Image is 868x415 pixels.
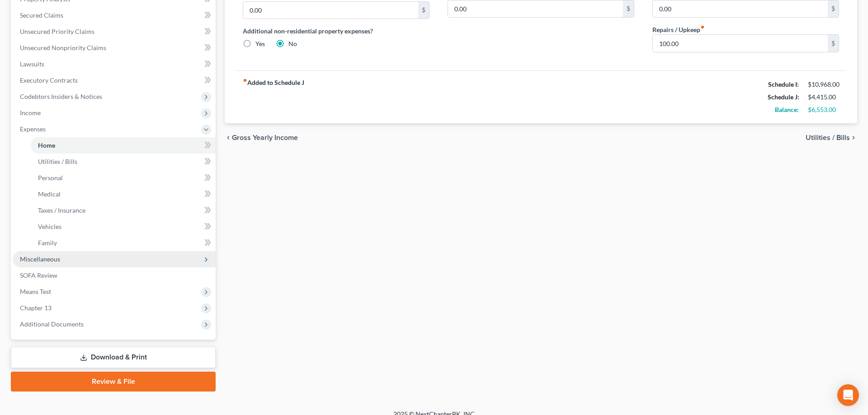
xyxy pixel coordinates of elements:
a: Executory Contracts [13,72,216,89]
a: Family [31,235,216,251]
a: Review & File [11,372,216,392]
a: Lawsuits [13,56,216,72]
div: $10,968.00 [808,80,839,89]
a: Vehicles [31,219,216,235]
a: Download & Print [11,347,216,368]
div: $ [828,0,839,18]
button: Utilities / Bills chevron_right [806,134,857,141]
i: chevron_right [850,134,857,141]
a: Medical [31,186,216,202]
span: Secured Claims [20,11,63,19]
span: Utilities / Bills [38,158,77,165]
span: Medical [38,190,61,198]
div: $ [828,35,839,52]
span: Means Test [20,288,51,295]
span: Codebtors Insiders & Notices [20,93,102,100]
strong: Added to Schedule J [243,78,304,116]
span: Utilities / Bills [806,134,850,141]
a: Unsecured Nonpriority Claims [13,40,216,56]
label: Yes [255,39,265,48]
i: chevron_left [225,134,232,141]
span: Vehicles [38,223,61,230]
i: fiber_manual_record [700,25,705,29]
div: $ [623,0,634,18]
a: Secured Claims [13,7,216,23]
span: Personal [38,174,63,182]
a: SOFA Review [13,267,216,284]
span: SOFA Review [20,271,57,279]
span: Gross Yearly Income [232,134,298,141]
input: -- [448,0,623,18]
span: Chapter 13 [20,304,52,312]
label: Additional non-residential property expenses? [243,26,429,36]
input: -- [653,35,828,52]
strong: Schedule J: [768,93,799,101]
span: Taxes / Insurance [38,206,85,214]
strong: Balance: [775,106,799,113]
div: Open Intercom Messenger [837,384,859,406]
span: Home [38,141,55,149]
a: Home [31,137,216,154]
span: Additional Documents [20,320,84,328]
a: Unsecured Priority Claims [13,23,216,40]
span: Expenses [20,125,46,133]
span: Income [20,109,41,117]
strong: Schedule I: [768,80,799,88]
span: Executory Contracts [20,76,78,84]
span: Miscellaneous [20,255,60,263]
a: Utilities / Bills [31,154,216,170]
span: Unsecured Nonpriority Claims [20,44,106,51]
i: fiber_manual_record [243,78,247,83]
div: $ [418,2,429,19]
a: Personal [31,170,216,186]
button: chevron_left Gross Yearly Income [225,134,298,141]
div: $4,415.00 [808,93,839,102]
label: Repairs / Upkeep [652,25,705,34]
span: Unsecured Priority Claims [20,28,94,35]
span: Lawsuits [20,60,44,68]
span: Family [38,239,57,247]
label: No [288,39,297,48]
div: $6,553.00 [808,105,839,114]
input: -- [653,0,828,18]
a: Taxes / Insurance [31,202,216,219]
input: -- [243,2,418,19]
